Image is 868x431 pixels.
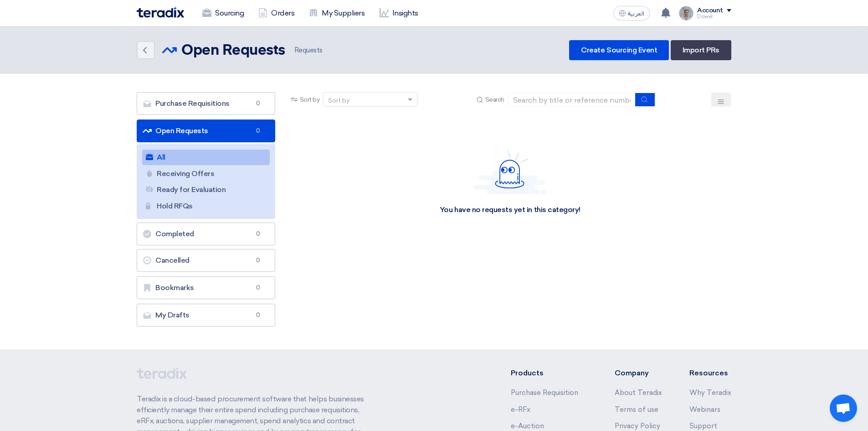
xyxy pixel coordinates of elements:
a: e-RFx [511,405,530,414]
a: Receiving Offers [142,166,270,182]
span: 0 [253,126,264,135]
div: You have no requests yet in this category! [440,205,580,215]
a: Terms of use [615,405,658,414]
a: Bookmarks0 [137,276,275,299]
a: Webinars [689,405,720,414]
img: Hello [473,150,546,194]
a: Support [689,422,717,430]
li: Resources [689,368,731,379]
a: Completed0 [137,223,275,245]
a: Purchase Requisition [511,389,578,397]
h2: Open Requests [181,42,285,60]
a: Why Teradix [689,389,731,397]
a: Purchase Requisitions0 [137,92,275,115]
a: Open Requests0 [137,119,275,142]
div: Sort by [328,96,349,105]
a: Ready for Evaluation [142,182,270,197]
a: e-Auction [511,422,544,430]
a: Import PRs [671,40,731,60]
span: Search [485,95,504,104]
a: Insights [372,3,426,23]
button: العربية [613,6,650,21]
img: IMG_1753965247717.jpg [679,6,693,21]
span: العربية [628,10,644,17]
a: Create Sourcing Event [569,40,669,60]
a: My Suppliers [302,3,372,23]
div: Account [697,7,723,15]
a: Open chat [830,395,857,422]
a: Hold RFQs [142,198,270,214]
a: Privacy Policy [615,422,660,430]
span: Sort by [300,95,320,104]
input: Search by title or reference number [508,93,636,107]
a: About Teradix [615,389,662,397]
span: 0 [253,99,264,108]
a: Cancelled0 [137,249,275,272]
img: Teradix logo [137,7,184,18]
a: My Drafts0 [137,304,275,327]
span: 0 [253,256,264,265]
li: Products [511,368,588,379]
a: Orders [251,3,302,23]
div: Dowel [697,14,731,19]
span: 0 [253,283,264,292]
span: 0 [253,311,264,320]
a: All [142,150,270,165]
span: Requests [293,45,323,56]
span: 0 [253,229,264,239]
a: Sourcing [195,3,251,23]
li: Company [615,368,662,379]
